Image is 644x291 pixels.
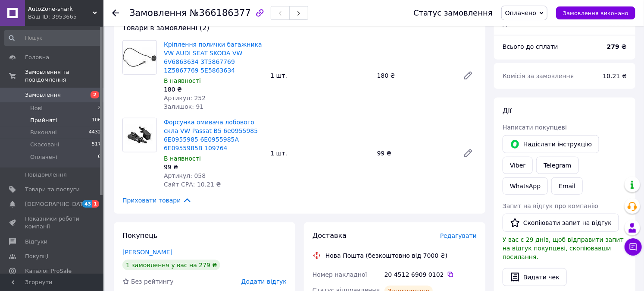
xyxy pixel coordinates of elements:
[25,238,47,246] span: Відгуки
[28,13,103,21] div: Ваш ID: 3953665
[164,119,258,152] a: Форсунка омивача лобового скла VW Passat B5 6e0955985 6E0955985 6E0955985A 6E0955985B 109764
[385,270,477,279] div: 20 4512 6909 0102
[25,68,103,84] span: Замовлення та повідомлення
[164,181,221,188] span: Сайт СРА: 10.21 ₴
[25,54,49,61] span: Головна
[25,200,89,208] span: [DEMOGRAPHIC_DATA]
[89,129,101,136] span: 4432
[607,43,627,50] b: 279 ₴
[323,251,450,260] div: Нова Пошта (безкоштовно від 7000 ₴)
[460,67,477,84] a: Редагувати
[374,70,456,82] div: 180 ₴
[122,231,158,240] span: Покупець
[91,91,99,98] span: 2
[374,147,456,159] div: 99 ₴
[413,9,493,17] div: Статус замовлення
[313,231,347,240] span: Доставка
[164,172,206,179] span: Артикул: 058
[25,91,61,99] span: Замовлення
[92,200,99,208] span: 1
[25,186,80,193] span: Товари та послуги
[164,103,203,110] span: Залишок: 91
[25,171,67,179] span: Повідомлення
[503,214,619,232] button: Скопіювати запит на відгук
[503,43,558,50] span: Всього до сплати
[82,200,92,208] span: 43
[503,236,624,260] span: У вас є 29 днів, щоб відправити запит на відгук покупцеві, скопіювавши посилання.
[503,177,548,195] a: WhatsApp
[122,260,220,270] div: 1 замовлення у вас на 279 ₴
[30,117,57,124] span: Прийняті
[460,145,477,162] a: Редагувати
[503,107,512,115] span: Дії
[505,9,536,16] span: Оплачено
[267,70,373,82] div: 1 шт.
[440,232,477,239] span: Редагувати
[267,147,373,159] div: 1 шт.
[112,9,119,17] div: Повернутися назад
[123,125,156,145] img: Форсунка омивача лобового скла VW Passat B5 6e0955985 6E0955985 6E0955985A 6E0955985B 109764
[123,48,156,67] img: Кріплення полички багажника VW AUDI SEAT SKODA VW 6V6863634 3T5867769 1Z5867769 5E5863634
[25,267,72,275] span: Каталог ProSale
[164,155,201,162] span: В наявності
[563,10,628,16] span: Замовлення виконано
[122,249,172,256] a: [PERSON_NAME]
[503,135,599,153] button: Надіслати інструкцію
[164,77,201,84] span: В наявності
[4,30,102,46] input: Пошук
[164,85,263,94] div: 180 ₴
[25,215,80,231] span: Показники роботи компанії
[503,157,533,174] a: Viber
[164,41,262,74] a: Кріплення полички багажника VW AUDI SEAT SKODA VW 6V6863634 3T5867769 1Z5867769 5E5863634
[503,124,567,131] span: Написати покупцеві
[131,278,174,285] span: Без рейтингу
[313,271,367,278] span: Номер накладної
[190,8,251,18] span: №366186377
[98,104,101,112] span: 2
[503,20,532,27] span: Доставка
[536,157,578,174] a: Telegram
[122,196,192,205] span: Приховати товари
[503,73,574,79] span: Комісія за замовлення
[241,278,287,285] span: Додати відгук
[551,177,583,195] button: Email
[25,253,48,260] span: Покупці
[503,268,567,286] button: Видати чек
[625,238,642,256] button: Чат з покупцем
[92,141,101,149] span: 517
[30,141,59,149] span: Скасовані
[30,129,57,136] span: Виконані
[164,95,206,101] span: Артикул: 252
[98,153,101,161] span: 6
[129,8,187,18] span: Замовлення
[503,202,598,209] span: Запит на відгук про компанію
[603,73,627,79] span: 10.21 ₴
[28,5,93,13] span: AutoZone-shark
[30,153,57,161] span: Оплачені
[164,163,263,171] div: 99 ₴
[122,24,209,32] span: Товари в замовленні (2)
[92,117,101,124] span: 106
[30,104,43,112] span: Нові
[556,6,635,19] button: Замовлення виконано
